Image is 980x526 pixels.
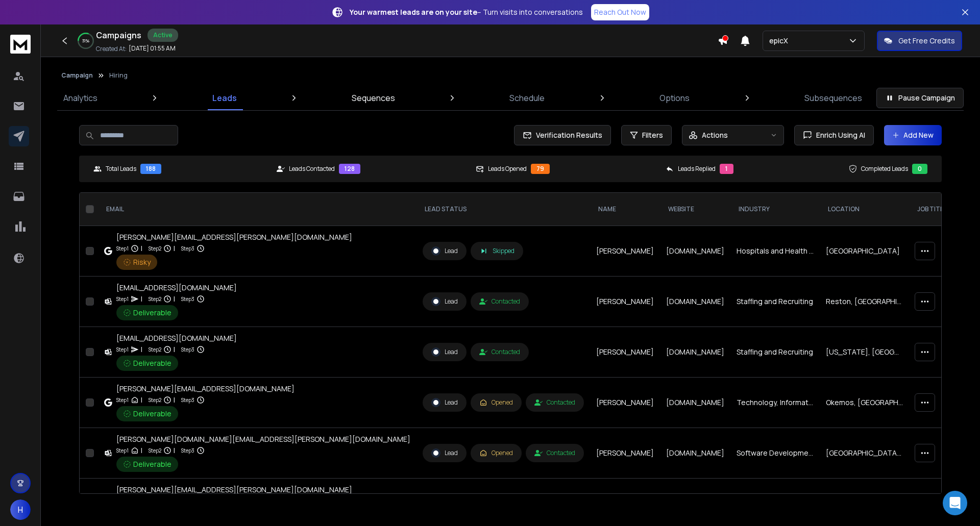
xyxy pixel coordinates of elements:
[149,344,161,355] p: Step 2
[141,243,142,254] p: |
[534,398,575,407] div: Contacted
[479,246,514,256] div: Skipped
[133,308,171,318] span: Deliverable
[116,395,129,405] p: Step 1
[877,31,962,51] button: Get Free Credits
[509,92,545,104] p: Schedule
[116,283,237,293] div: [EMAIL_ADDRESS][DOMAIN_NAME]
[181,294,194,304] p: Step 3
[416,193,590,226] th: LEAD STATUS
[730,226,820,277] td: Hospitals and Health Care
[181,445,194,456] p: Step 3
[133,459,171,469] span: Deliverable
[140,164,161,174] div: 188
[794,125,874,145] button: Enrich Using AI
[174,344,175,355] p: |
[820,277,909,327] td: Reston, [GEOGRAPHIC_DATA]
[61,71,93,80] button: Campaign
[116,384,295,394] div: [PERSON_NAME][EMAIL_ADDRESS][DOMAIN_NAME]
[116,485,352,495] div: [PERSON_NAME][EMAIL_ADDRESS][PERSON_NAME][DOMAIN_NAME]
[133,257,151,267] span: Risky
[129,44,176,53] p: [DATE] 01:55 AM
[660,327,730,378] td: [DOMAIN_NAME]
[659,92,690,104] p: Options
[431,448,458,458] div: Lead
[534,449,575,457] div: Contacted
[174,445,175,456] p: |
[350,7,583,17] p: – Turn visits into conversations
[660,378,730,428] td: [DOMAIN_NAME]
[181,395,194,405] p: Step 3
[590,428,660,479] td: [PERSON_NAME]
[532,130,602,140] span: Verification Results
[820,428,909,479] td: [GEOGRAPHIC_DATA], [GEOGRAPHIC_DATA]
[488,165,527,173] p: Leads Opened
[804,92,862,104] p: Subsequences
[116,445,129,456] p: Step 1
[174,243,175,254] p: |
[431,398,458,407] div: Lead
[898,36,955,46] p: Get Free Credits
[590,378,660,428] td: [PERSON_NAME]
[98,193,416,226] th: EMAIL
[591,4,649,20] a: Reach Out Now
[346,86,401,110] a: Sequences
[149,294,161,304] p: Step 2
[206,86,243,110] a: Leads
[431,347,458,357] div: Lead
[149,445,161,456] p: Step 2
[702,130,728,140] p: Actions
[289,165,335,173] p: Leads Contacted
[820,378,909,428] td: Okemos, [GEOGRAPHIC_DATA]
[820,226,909,277] td: [GEOGRAPHIC_DATA]
[431,246,458,256] div: Lead
[642,130,663,140] span: Filters
[720,164,733,174] div: 1
[116,232,352,242] div: [PERSON_NAME][EMAIL_ADDRESS][PERSON_NAME][DOMAIN_NAME]
[820,327,909,378] td: [US_STATE], [GEOGRAPHIC_DATA]
[660,193,730,226] th: website
[594,7,646,17] p: Reach Out Now
[116,243,129,254] p: Step 1
[133,358,171,368] span: Deliverable
[514,125,611,145] button: Verification Results
[678,165,716,173] p: Leads Replied
[116,294,129,304] p: Step 1
[660,277,730,327] td: [DOMAIN_NAME]
[212,92,237,104] p: Leads
[912,164,927,174] div: 0
[730,193,820,226] th: industry
[141,395,142,405] p: |
[352,92,395,104] p: Sequences
[109,71,128,80] p: Hiring
[479,297,520,306] div: Contacted
[479,449,513,457] div: Opened
[141,445,142,456] p: |
[590,327,660,378] td: [PERSON_NAME]
[431,297,458,306] div: Lead
[943,491,967,515] div: Open Intercom Messenger
[653,86,696,110] a: Options
[730,327,820,378] td: Staffing and Recruiting
[621,125,672,145] button: Filters
[350,7,477,17] strong: Your warmest leads are on your site
[812,130,865,140] span: Enrich Using AI
[174,395,175,405] p: |
[82,38,89,44] p: 31 %
[590,226,660,277] td: [PERSON_NAME]
[10,499,31,520] button: H
[149,243,161,254] p: Step 2
[884,125,942,145] button: Add New
[96,29,141,41] h1: Campaigns
[141,344,142,355] p: |
[876,88,964,108] button: Pause Campaign
[181,344,194,355] p: Step 3
[769,36,792,46] p: epicX
[181,243,194,254] p: Step 3
[660,428,730,479] td: [DOMAIN_NAME]
[96,45,127,53] p: Created At:
[660,226,730,277] td: [DOMAIN_NAME]
[116,344,129,355] p: Step 1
